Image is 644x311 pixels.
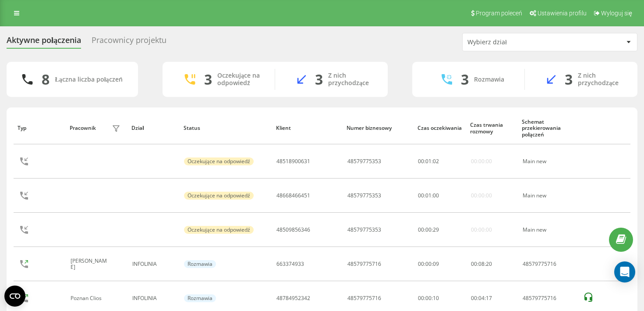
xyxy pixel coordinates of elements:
[425,226,432,233] span: 00
[471,295,492,301] div: : :
[184,294,216,302] div: Rozmawia
[418,125,462,131] div: Czas oczekiwania
[433,157,439,165] span: 02
[328,72,375,87] div: Z nich przychodzące
[538,10,587,17] span: Ustawienia profilu
[184,226,253,234] div: Oczekujące na odpowiedź
[418,227,439,233] div: : :
[131,125,175,131] div: Dział
[418,192,424,199] span: 00
[347,158,381,164] div: 48579775353
[467,39,572,46] div: Wybierz dział
[425,157,432,165] span: 01
[184,125,268,131] div: Status
[418,158,439,164] div: : :
[276,295,310,301] div: 48784952342
[476,10,522,17] span: Program poleceń
[184,192,253,200] div: Oczekujące na odpowiedź
[347,295,381,301] div: 48579775716
[523,227,573,233] div: Main new
[347,193,381,199] div: 48579775353
[565,71,573,88] div: 3
[523,193,573,199] div: Main new
[276,193,310,199] div: 48668466451
[471,294,477,302] span: 00
[471,227,492,233] div: 00:00:00
[315,71,323,88] div: 3
[217,72,262,87] div: Oczekujące na odpowiedź
[418,226,424,233] span: 00
[471,260,477,268] span: 00
[42,71,50,88] div: 8
[523,295,573,301] div: 48579775716
[478,260,485,268] span: 08
[4,286,25,307] button: Open CMP widget
[461,71,469,88] div: 3
[70,125,96,131] div: Pracownik
[486,260,492,268] span: 20
[418,261,461,267] div: 00:00:09
[614,261,635,282] div: Open Intercom Messenger
[55,76,122,83] div: Łączna liczba połączeń
[578,72,624,87] div: Z nich przychodzące
[478,294,485,302] span: 04
[276,125,339,131] div: Klient
[347,227,381,233] div: 48579775353
[523,261,573,267] div: 48579775716
[425,192,432,199] span: 01
[71,295,104,301] div: Poznan Clios
[184,157,253,165] div: Oczekujące na odpowiedź
[184,260,216,268] div: Rozmawia
[471,193,492,199] div: 00:00:00
[418,157,424,165] span: 00
[433,226,439,233] span: 29
[132,261,175,267] div: INFOLINIA
[347,261,381,267] div: 48579775716
[276,261,304,267] div: 663374933
[418,295,461,301] div: 00:00:10
[523,158,573,164] div: Main new
[471,158,492,164] div: 00:00:00
[474,76,504,83] div: Rozmawia
[276,227,310,233] div: 48509856346
[71,258,110,271] div: [PERSON_NAME]
[92,36,166,49] div: Pracownicy projektu
[7,36,81,49] div: Aktywne połączenia
[486,294,492,302] span: 17
[470,122,514,135] div: Czas trwania rozmowy
[18,125,61,131] div: Typ
[132,295,175,301] div: INFOLINIA
[601,10,632,17] span: Wyloguj się
[522,119,574,138] div: Schemat przekierowania połączeń
[418,193,439,199] div: : :
[347,125,409,131] div: Numer biznesowy
[471,261,492,267] div: : :
[204,71,212,88] div: 3
[433,192,439,199] span: 00
[276,158,310,164] div: 48518900631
